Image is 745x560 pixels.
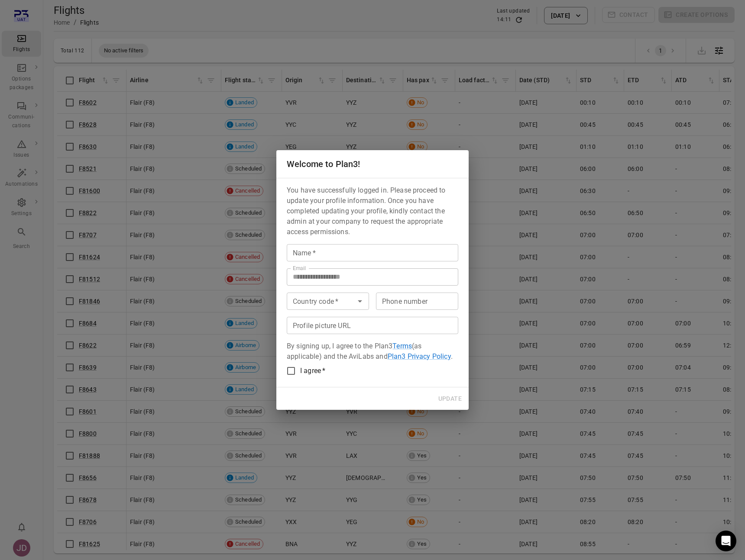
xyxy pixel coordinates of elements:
button: Open [354,295,366,307]
a: Terms [392,342,412,350]
div: Open Intercom Messenger [716,531,736,551]
a: Plan3 Privacy Policy [388,352,451,360]
p: You have successfully logged in. Please proceed to update your profile information. Once you have... [287,185,458,237]
p: By signing up, I agree to the Plan3 (as applicable) and the AviLabs and . [287,341,458,362]
label: Email [293,264,306,272]
span: I agree [300,367,321,375]
h2: Welcome to Plan3! [276,150,469,178]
